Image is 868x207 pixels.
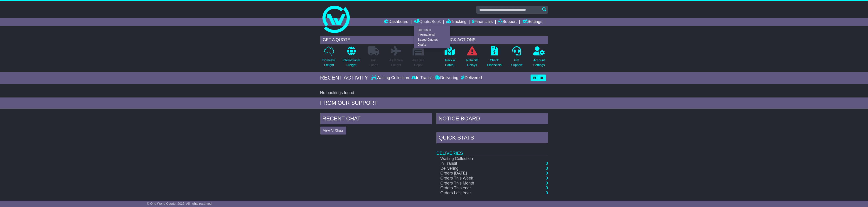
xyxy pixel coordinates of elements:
button: View All Chats [320,127,346,135]
td: Waiting Collection [436,156,517,161]
a: Track aParcel [444,46,455,70]
a: Settings [522,18,542,26]
div: RECENT CHAT [320,113,432,125]
a: 0 [546,181,548,185]
td: In Transit [436,161,517,166]
p: International Freight [343,58,360,67]
div: No bookings found [320,90,548,95]
span: © One World Courier 2025. All rights reserved. [147,202,213,205]
a: 0 [546,166,548,171]
p: Full Loads [368,58,379,67]
a: 0 [546,171,548,175]
td: Orders This Year [436,186,517,191]
a: CheckFinancials [487,46,502,70]
p: Air / Sea Depot [412,58,425,67]
td: Finances [436,195,548,207]
a: Domestic [414,27,450,32]
a: NetworkDelays [466,46,478,70]
a: 0 [546,191,548,195]
div: Waiting Collection [371,75,410,80]
div: NOTICE BOARD [436,113,548,125]
a: AccountSettings [533,46,545,70]
div: FROM OUR SUPPORT [320,100,548,106]
a: Financials [472,18,493,26]
p: Track a Parcel [445,58,455,67]
p: Account Settings [533,58,545,67]
a: InternationalFreight [342,46,360,70]
div: Quick Stats [436,132,548,145]
td: Orders This Month [436,181,517,186]
td: Orders [DATE] [436,171,517,176]
a: Quote/Book [414,18,441,26]
td: Orders Last Year [436,191,517,196]
a: 0 [546,161,548,166]
div: In Transit [410,75,434,80]
a: Dashboard [384,18,408,26]
p: Get Support [511,58,522,67]
a: Drafts [414,42,450,47]
div: GET A QUOTE [320,36,427,44]
a: GetSupport [511,46,522,70]
p: Domestic Freight [322,58,335,67]
a: Tracking [446,18,466,26]
a: 0 [546,186,548,190]
td: Delivering [436,166,517,171]
a: International [414,32,450,37]
div: Delivered [460,75,482,80]
td: Orders This Week [436,176,517,181]
div: Delivering [434,75,460,80]
div: RECENT ACTIVITY - [320,75,371,81]
a: Support [498,18,517,26]
div: Quote/Book [414,26,450,48]
div: QUICK ACTIONS [441,36,548,44]
p: Air & Sea Freight [389,58,403,67]
td: Deliveries [436,145,548,156]
p: Check Financials [487,58,502,67]
p: Network Delays [466,58,478,67]
a: Saved Quotes [414,37,450,42]
a: DomesticFreight [322,46,336,70]
a: 0 [546,176,548,180]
